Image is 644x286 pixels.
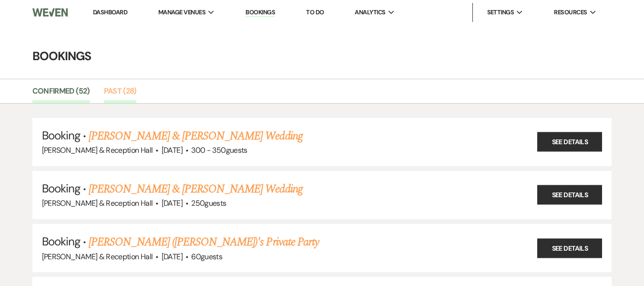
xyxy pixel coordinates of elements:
[191,198,226,208] span: 250 guests
[42,198,153,208] span: [PERSON_NAME] & Reception Hall
[306,8,324,16] a: To Do
[42,234,80,249] span: Booking
[191,145,247,155] span: 300 - 350 guests
[93,8,127,16] a: Dashboard
[487,8,514,17] span: Settings
[554,8,587,17] span: Resources
[42,181,80,196] span: Booking
[89,127,302,145] a: [PERSON_NAME] & [PERSON_NAME] Wedding
[537,238,602,258] a: See Details
[245,8,275,17] a: Bookings
[42,252,153,262] span: [PERSON_NAME] & Reception Hall
[191,252,222,262] span: 60 guests
[158,8,205,17] span: Manage Venues
[42,145,153,155] span: [PERSON_NAME] & Reception Hall
[104,85,136,103] a: Past (28)
[355,8,385,17] span: Analytics
[89,233,319,251] a: [PERSON_NAME] ([PERSON_NAME])'s Private Party
[162,198,183,208] span: [DATE]
[32,2,68,22] img: Weven Logo
[537,185,602,205] a: See Details
[32,85,90,103] a: Confirmed (52)
[162,145,183,155] span: [DATE]
[42,128,80,143] span: Booking
[162,252,183,262] span: [DATE]
[89,180,302,198] a: [PERSON_NAME] & [PERSON_NAME] Wedding
[537,132,602,152] a: See Details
